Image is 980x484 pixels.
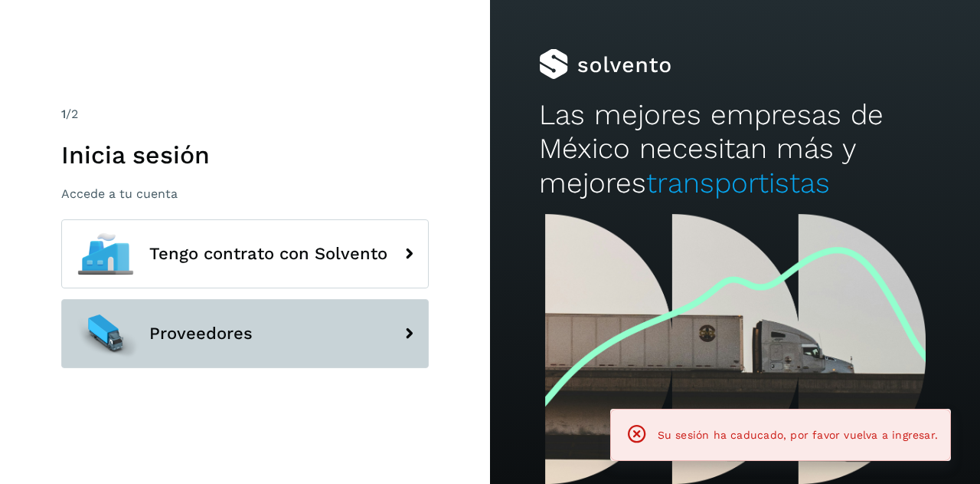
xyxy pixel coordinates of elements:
[149,245,387,263] span: Tengo contrato con Solvento
[61,219,429,288] button: Tengo contrato con Solvento
[539,98,931,200] h2: Las mejores empresas de México necesitan más y mejores
[61,299,429,368] button: Proveedores
[61,107,66,121] span: 1
[61,105,429,123] div: /2
[149,324,253,343] span: Proveedores
[61,186,429,201] p: Accede a tu cuenta
[61,140,429,170] h1: Inicia sesión
[658,429,938,441] span: Su sesión ha caducado, por favor vuelva a ingresar.
[646,166,830,199] span: transportistas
